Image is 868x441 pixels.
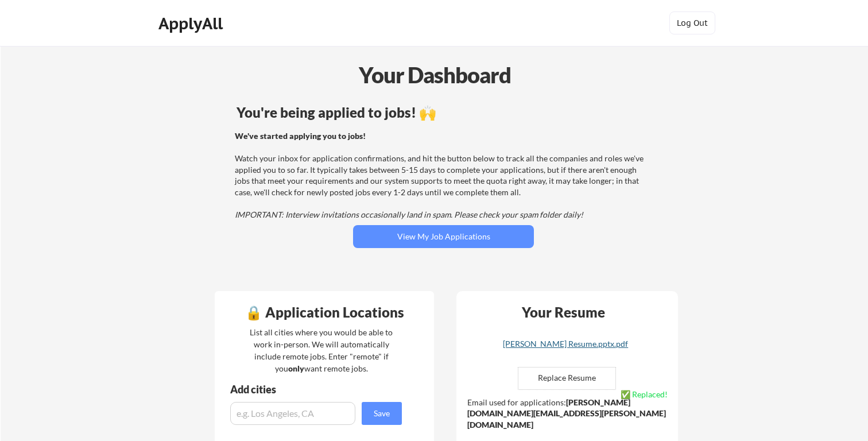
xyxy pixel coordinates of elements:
[235,210,583,219] em: IMPORTANT: Interview invitations occasionally land in spam. Please check your spam folder daily!
[158,14,226,33] div: ApplyAll
[669,11,715,34] button: Log Out
[497,340,634,348] div: [PERSON_NAME] Resume.pptx.pdf
[497,340,634,358] a: [PERSON_NAME] Resume.pptx.pdf
[353,225,534,248] button: View My Job Applications
[288,363,304,373] strong: only
[230,384,405,394] div: Add cities
[235,131,366,141] strong: We've started applying you to jobs!
[467,397,666,430] strong: [PERSON_NAME][DOMAIN_NAME][EMAIL_ADDRESS][PERSON_NAME][DOMAIN_NAME]
[230,402,355,425] input: e.g. Los Angeles, CA
[235,130,649,220] div: Watch your inbox for application confirmations, and hit the button below to track all the compani...
[620,388,668,404] div: ✅ Replaced!
[237,106,650,119] div: You're being applied to jobs! 🙌
[506,305,620,319] div: Your Resume
[242,326,400,374] div: List all cities where you would be able to work in-person. We will automatically include remote j...
[218,305,431,319] div: 🔒 Application Locations
[1,59,868,91] div: Your Dashboard
[362,402,402,425] button: Save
